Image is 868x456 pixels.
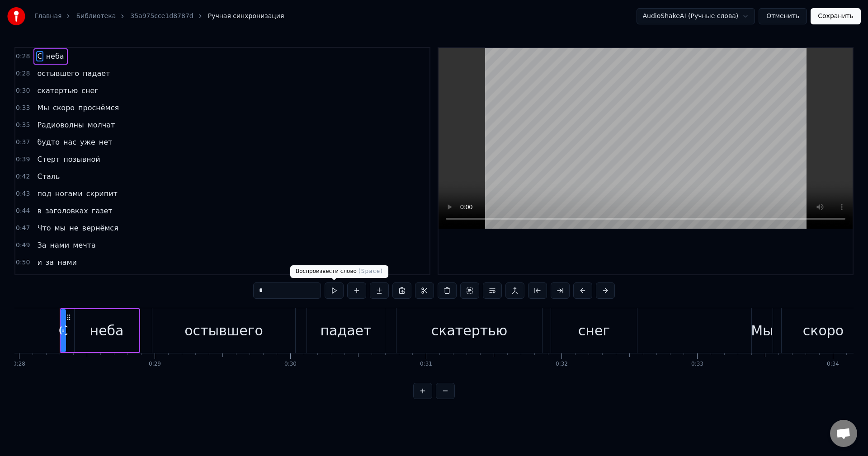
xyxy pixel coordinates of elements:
[16,207,30,216] span: 0:44
[36,240,47,250] span: За
[62,137,77,147] span: нас
[45,51,65,61] span: неба
[36,188,52,199] span: под
[16,258,30,267] span: 0:50
[81,223,119,233] span: вернёмся
[36,223,52,233] span: Что
[79,137,96,147] span: уже
[36,137,61,147] span: будто
[91,206,113,216] span: газет
[36,51,43,61] span: С
[82,68,111,79] span: падает
[830,420,857,447] a: Открытый чат
[85,188,118,199] span: скрипит
[320,320,371,341] div: падает
[49,240,71,250] span: нами
[578,320,610,341] div: снег
[90,320,124,341] div: неба
[36,68,80,79] span: остывшего
[16,103,30,113] span: 0:33
[13,361,25,368] div: 0:28
[68,223,79,233] span: не
[54,223,67,233] span: мы
[16,52,30,61] span: 0:28
[803,320,844,341] div: скоро
[16,121,30,130] span: 0:35
[52,103,75,113] span: скоро
[45,257,55,268] span: за
[284,361,297,368] div: 0:30
[98,137,113,147] span: нет
[54,188,84,199] span: ногами
[36,103,50,113] span: Мы
[62,154,101,165] span: позывной
[827,361,839,368] div: 0:34
[44,206,89,216] span: заголовках
[72,240,97,250] span: мечта
[80,85,99,96] span: снег
[36,171,61,182] span: Сталь
[420,361,432,368] div: 0:31
[290,265,388,278] div: Воспроизвести слово
[208,12,284,21] span: Ручная синхронизация
[431,320,507,341] div: скатертью
[184,320,263,341] div: остывшего
[751,320,774,341] div: Мы
[77,103,120,113] span: проснёмся
[16,138,30,147] span: 0:37
[16,172,30,181] span: 0:42
[57,257,78,268] span: нами
[359,268,383,274] span: ( Space )
[59,320,68,341] div: С
[36,154,61,165] span: Стерт
[7,7,25,25] img: youka
[34,12,284,21] nav: breadcrumb
[34,12,61,21] a: Главная
[811,8,861,24] button: Сохранить
[36,206,42,216] span: в
[16,86,30,95] span: 0:30
[691,361,703,368] div: 0:33
[130,12,193,21] a: 35a975cce1d8787d
[16,189,30,198] span: 0:43
[36,120,85,130] span: Радиоволны
[16,69,30,78] span: 0:28
[87,120,116,130] span: молчат
[16,224,30,233] span: 0:47
[36,85,79,96] span: скатертью
[16,155,30,164] span: 0:39
[16,241,30,250] span: 0:49
[556,361,568,368] div: 0:32
[76,12,116,21] a: Библиотека
[759,8,807,24] button: Отменить
[36,257,42,268] span: и
[149,361,161,368] div: 0:29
